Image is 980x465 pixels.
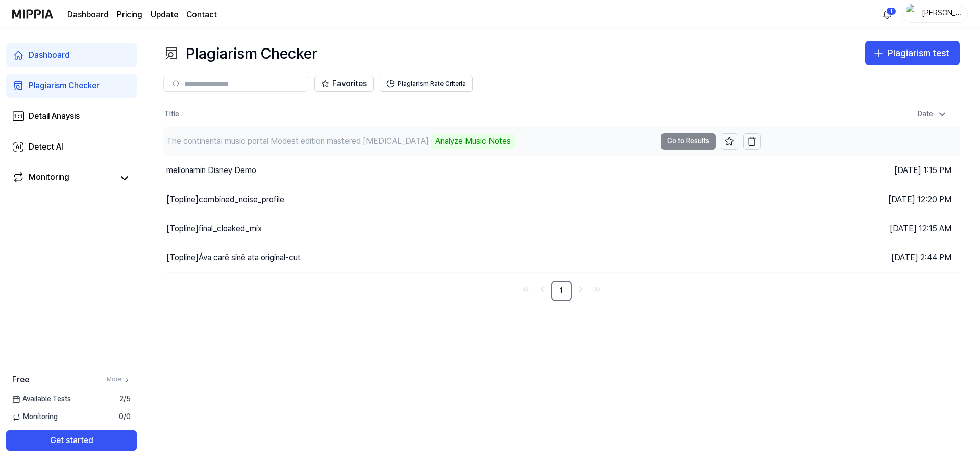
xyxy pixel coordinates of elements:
a: Pricing [117,9,142,21]
a: Go to first page [519,282,533,297]
button: 알림1 [879,6,895,22]
div: [Topline] combined_noise_profile [166,193,284,206]
div: Plagiarism test [888,46,949,61]
a: Detect AI [6,135,137,159]
div: [Topline] final_cloaked_mix [166,223,262,235]
img: profile [906,4,918,25]
div: [PERSON_NAME] [921,8,961,19]
button: Plagiarism Rate Criteria [380,76,473,92]
div: [Topline] Áva carë sinë ata original-cut [166,252,301,264]
a: Dashboard [6,43,137,67]
div: mellonamin Disney Demo [166,164,256,177]
a: Update [151,9,178,21]
div: The continental music portal Modest edition mastered [MEDICAL_DATA] [166,135,429,148]
a: Contact [186,9,217,21]
div: Date [914,106,951,123]
div: Detail Anaysis [29,110,80,123]
td: [DATE] 9:35 AM [761,127,960,156]
div: Plagiarism Checker [29,80,100,92]
button: profile[PERSON_NAME] [902,6,968,23]
span: Free [12,374,29,386]
div: Plagiarism Checker [163,41,317,65]
div: Analyze Music Notes [431,134,515,149]
td: [DATE] 2:44 PM [761,243,960,272]
a: Go to next page [574,282,588,297]
button: Plagiarism test [865,41,960,65]
a: Monitoring [12,171,114,185]
td: [DATE] 1:15 PM [761,156,960,185]
img: 알림 [881,8,893,20]
span: 2 / 5 [119,394,131,404]
span: Monitoring [12,412,58,422]
a: Detail Anaysis [6,104,137,129]
div: Dashboard [29,49,70,61]
div: 1 [886,7,896,15]
span: Available Tests [12,394,71,404]
span: 0 / 0 [119,412,131,422]
th: Title [163,102,761,127]
div: Monitoring [29,171,69,185]
button: Get started [6,430,137,451]
a: Plagiarism Checker [6,74,137,98]
nav: pagination [163,281,960,301]
td: [DATE] 12:20 PM [761,185,960,214]
a: More [107,375,131,384]
td: [DATE] 12:15 AM [761,214,960,243]
a: Go to previous page [535,282,549,297]
div: Detect AI [29,141,63,153]
button: Favorites [314,76,374,92]
a: Go to last page [590,282,604,297]
a: Dashboard [67,9,109,21]
a: 1 [551,281,572,301]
